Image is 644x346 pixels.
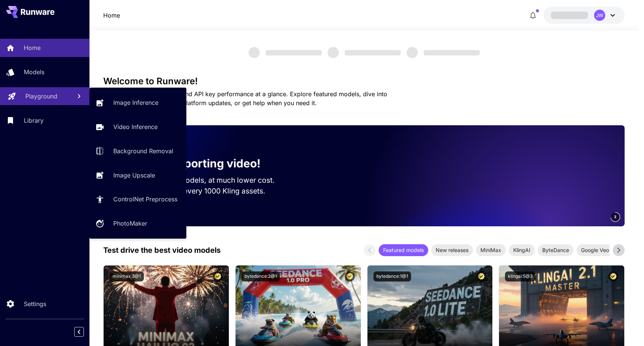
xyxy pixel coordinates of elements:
[89,94,186,112] a: Image Inference
[89,142,186,160] a: Background Removal
[25,92,57,101] p: Playground
[80,325,89,339] div: Collapse sidebar
[476,246,506,254] span: MiniMax
[345,271,355,281] button: Certified Model – Vetted for best performance and includes a commercial license.
[614,214,616,220] span: 2
[24,67,44,76] p: Models
[594,10,605,21] div: JW
[103,11,120,20] p: Home
[24,299,46,308] p: Settings
[431,246,473,254] span: New releases
[136,155,261,172] p: Now supporting video!
[103,11,120,20] nav: breadcrumb
[103,90,387,107] span: Check out your usage stats and API key performance at a glance. Explore featured models, dive int...
[103,76,625,86] h3: Welcome to Runware!
[115,186,289,196] p: Save up to $500 for every 1000 Kling assets.
[89,166,186,184] a: Image Upscale
[379,246,428,254] span: Featured models
[89,214,186,233] a: PhotoMaker
[113,171,155,180] p: Image Upscale
[115,175,289,186] p: Run the best video models, at much lower cost.
[113,147,173,155] p: Background Removal
[89,190,186,208] a: ControlNet Preprocess
[89,118,186,136] a: Video Inference
[476,271,486,281] button: Certified Model – Vetted for best performance and includes a commercial license.
[24,116,44,125] p: Library
[110,271,144,281] button: minimax:3@1
[509,246,535,254] span: KlingAI
[241,271,280,281] button: bytedance:2@1
[24,43,41,52] p: Home
[103,245,221,256] p: Test drive the best video models
[113,195,177,204] p: ControlNet Preprocess
[373,271,411,281] button: bytedance:1@1
[213,271,223,281] button: Certified Model – Vetted for best performance and includes a commercial license.
[608,271,618,281] button: Certified Model – Vetted for best performance and includes a commercial license.
[505,271,536,281] button: klingai:5@3
[577,246,613,254] span: Google Veo
[113,122,158,131] p: Video Inference
[113,98,158,107] p: Image Inference
[74,327,84,337] button: Collapse sidebar
[113,219,147,228] p: PhotoMaker
[538,246,574,254] span: ByteDance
